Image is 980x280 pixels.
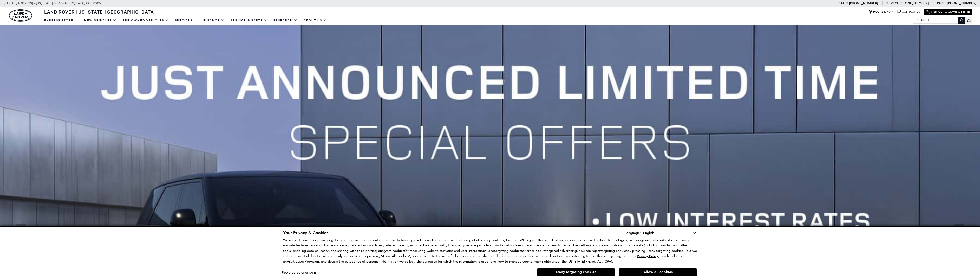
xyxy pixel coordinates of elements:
[270,16,300,25] a: Research
[41,9,159,15] a: Land Rover [US_STATE][GEOGRAPHIC_DATA]
[926,10,970,14] a: Visit Our Jaguar Website
[625,231,641,234] div: Language:
[200,16,228,25] a: Finance
[897,10,920,14] a: Contact Us
[643,238,669,243] strong: essential cookies
[913,17,965,23] input: Search
[172,16,200,25] a: Specials
[301,271,316,275] a: ComplyAuto
[849,1,878,5] a: [PHONE_NUMBER]
[600,249,628,253] strong: targeting cookies
[937,1,946,5] span: Parts
[839,1,848,5] span: Sales
[886,1,899,5] span: Service
[9,9,32,22] a: land-rover
[537,268,615,276] button: Deny targeting cookies
[283,230,328,236] span: Your Privacy & Cookies
[81,16,120,25] a: New Vehicles
[16,224,26,240] div: Previous
[642,230,697,236] select: Language Select
[9,9,32,22] img: Land Rover
[120,16,172,25] a: Pre-Owned Vehicles
[44,9,156,15] span: Land Rover [US_STATE][GEOGRAPHIC_DATA]
[494,249,521,253] strong: targeting cookies
[282,271,316,275] div: Powered by
[228,16,270,25] a: Service & Parts
[41,16,81,25] a: EXPRESS STORE
[41,16,330,25] nav: Main Navigation
[954,224,964,240] div: Next
[619,268,697,276] button: Allow all cookies
[287,259,319,264] strong: Arbitration Provision
[900,1,929,5] a: [PHONE_NUMBER]
[283,238,697,264] p: We respect consumer privacy rights by letting visitors opt out of third-party tracking cookies an...
[947,1,976,5] a: [PHONE_NUMBER]
[868,10,893,14] a: Hours & Map
[494,243,521,248] strong: functional cookies
[300,16,330,25] a: About Us
[378,249,404,253] strong: analytics cookies
[637,254,658,258] a: Privacy Policy
[4,1,101,5] a: [STREET_ADDRESS] • [US_STATE][GEOGRAPHIC_DATA], CO 80905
